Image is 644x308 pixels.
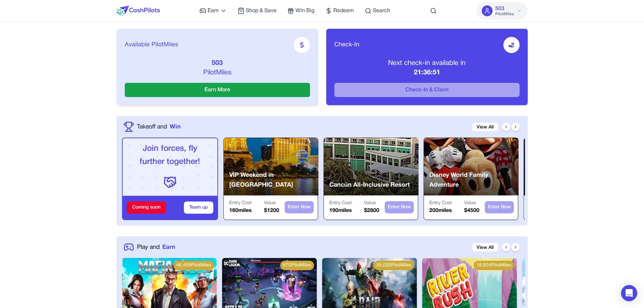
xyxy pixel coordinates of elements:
p: Entry Cost [429,200,452,207]
a: View All [472,123,498,131]
span: PilotMiles [495,11,514,17]
p: Entry Cost [229,200,252,207]
img: CashPilots Logo [117,6,160,16]
a: Earn [199,7,227,15]
p: Entry Cost [329,200,352,207]
div: 46,459 PilotMiles [173,261,214,270]
p: 200 miles [429,207,452,215]
button: Enter Now [485,201,514,213]
p: PilotMiles [125,68,310,77]
p: Next check-in available in [334,58,520,68]
button: Enter Now [385,201,414,213]
p: Value [364,200,379,207]
button: Check-In & Claim [334,83,520,97]
a: Takeoff andWin [137,122,181,131]
a: Win Big [287,7,314,15]
span: 503 [495,5,504,13]
p: 190 miles [329,207,352,215]
div: Open Intercom Messenger [621,285,637,301]
p: $ 2800 [364,207,379,215]
div: 35,000 PilotMiles [374,261,414,270]
p: VIP Weekend in [GEOGRAPHIC_DATA] [229,170,318,190]
span: Earn [208,7,219,15]
span: Redeem [333,7,354,15]
p: Join forces, fly further together! [128,142,212,169]
p: $ 4500 [464,207,479,215]
div: 18,924 PilotMiles [474,261,514,270]
span: Win Big [295,7,314,15]
span: Takeoff and [137,122,167,131]
p: Disney World Family Adventure [429,170,519,190]
p: Value [264,200,279,207]
div: 670 PilotMiles [280,261,314,270]
span: Search [373,7,390,15]
p: Cancún All-Inclusive Resort [329,180,410,190]
p: 21:36:51 [334,68,520,77]
img: receive-dollar [508,42,515,48]
span: Check-In [334,40,359,50]
p: 503 [125,58,310,68]
a: Search [365,7,390,15]
button: Enter Now [285,201,314,213]
span: Available PilotMiles [125,40,178,50]
span: Shop & Save [246,7,277,15]
a: View All [472,243,498,252]
div: Coming soon [127,202,166,214]
p: Value [464,200,479,207]
span: Earn [162,243,175,252]
a: Redeem [325,7,354,15]
a: Play andEarn [137,243,175,252]
span: Play and [137,243,160,252]
button: Team up [184,202,213,214]
button: Earn More [125,83,310,97]
p: $ 1200 [264,207,279,215]
a: Shop & Save [238,7,277,15]
p: 160 miles [229,207,252,215]
button: 503PilotMiles [476,2,527,20]
span: Win [170,122,181,131]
